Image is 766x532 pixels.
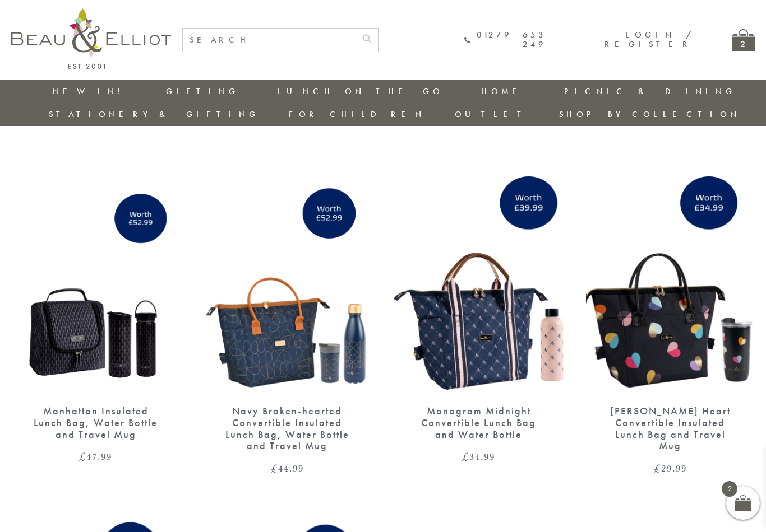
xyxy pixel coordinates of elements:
[722,481,737,497] span: 2
[289,109,425,120] a: For Children
[654,461,687,475] bdi: 29.99
[394,176,564,394] img: Monogram Midnight Convertible Lunch Bag and Water Bottle
[462,450,469,463] span: £
[11,8,171,69] img: logo
[394,176,564,461] a: Monogram Midnight Convertible Lunch Bag and Water Bottle Monogram Midnight Convertible Lunch Bag ...
[606,405,736,452] div: [PERSON_NAME] Heart Convertible Insulated Lunch Bag and Travel Mug
[166,86,239,97] a: Gifting
[223,405,353,452] div: Navy Broken-hearted Convertible Insulated Lunch Bag, Water Bottle and Travel Mug
[79,450,112,463] bdi: 47.99
[11,176,181,461] a: Manhattan Insulated Lunch Bag, Water Bottle and Travel Mug Manhattan Insulated Lunch Bag, Water B...
[203,176,372,473] a: Navy Broken-hearted Convertible Lunch Bag, Water Bottle and Travel Mug Navy Broken-hearted Conver...
[271,461,278,475] span: £
[559,109,740,120] a: Shop by collection
[183,29,356,52] input: SEARCH
[605,29,693,50] a: Login / Register
[586,176,755,473] a: Emily Heart Convertible Lunch Bag and Travel Mug [PERSON_NAME] Heart Convertible Insulated Lunch ...
[49,109,259,120] a: Stationery & Gifting
[732,29,755,51] a: 2
[203,176,372,394] img: Navy Broken-hearted Convertible Lunch Bag, Water Bottle and Travel Mug
[586,176,755,394] img: Emily Heart Convertible Lunch Bag and Travel Mug
[414,405,544,440] div: Monogram Midnight Convertible Lunch Bag and Water Bottle
[11,176,181,394] img: Manhattan Insulated Lunch Bag, Water Bottle and Travel Mug
[464,30,546,50] a: 01279 653 249
[654,461,661,475] span: £
[481,86,526,97] a: Home
[271,461,304,475] bdi: 44.99
[564,86,736,97] a: Picnic & Dining
[53,86,128,97] a: New in!
[79,450,86,463] span: £
[462,450,495,463] bdi: 34.99
[31,405,161,440] div: Manhattan Insulated Lunch Bag, Water Bottle and Travel Mug
[277,86,443,97] a: Lunch On The Go
[455,109,529,120] a: Outlet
